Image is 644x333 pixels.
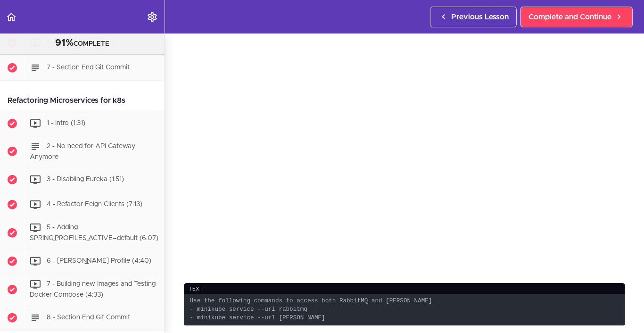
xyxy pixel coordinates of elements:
[47,176,124,183] span: 3 - Disabling Eureka (1:51)
[47,314,130,321] span: 8 - Section End Git Commit
[55,38,74,48] span: 91%
[184,20,625,269] iframe: Video Player
[520,7,633,27] a: Complete and Continue
[12,37,153,50] div: COMPLETE
[430,7,517,27] a: Previous Lesson
[6,11,17,23] svg: Back to course curriculum
[147,11,158,23] svg: Settings Menu
[47,258,151,264] span: 6 - [PERSON_NAME] Profile (4:40)
[30,281,156,298] span: 7 - Building new Images and Testing Docker Compose (4:33)
[451,11,509,23] span: Previous Lesson
[47,64,130,71] span: 7 - Section End Git Commit
[47,201,142,208] span: 4 - Refactor Feign Clients (7:13)
[47,120,85,126] span: 1 - Intro (1:31)
[184,283,625,296] div: text
[528,11,611,23] span: Complete and Continue
[184,294,625,325] code: Use the following commands to access both RabbitMQ and [PERSON_NAME] - minikube service --url rab...
[30,143,135,160] span: 2 - No need for API Gateway Anymore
